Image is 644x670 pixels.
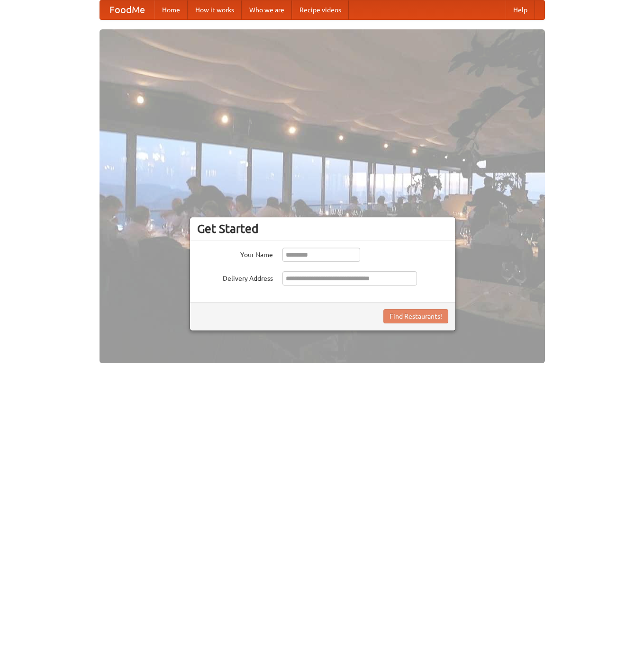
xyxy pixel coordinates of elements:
[188,0,242,19] a: How it works
[292,0,349,19] a: Recipe videos
[197,222,448,236] h3: Get Started
[100,0,154,19] a: FoodMe
[383,309,448,323] button: Find Restaurants!
[242,0,292,19] a: Who we are
[154,0,188,19] a: Home
[197,248,273,259] label: Your Name
[197,271,273,283] label: Delivery Address
[506,0,535,19] a: Help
